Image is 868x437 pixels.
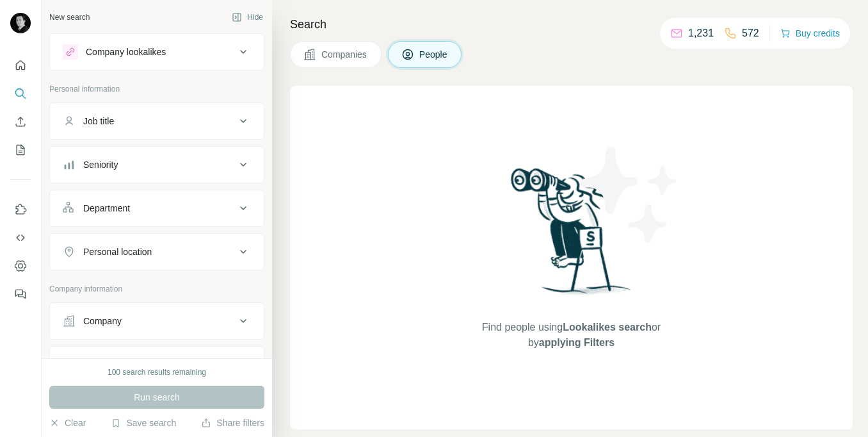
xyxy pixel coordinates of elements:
button: Job title [50,106,264,136]
div: New search [49,12,90,23]
span: People [419,48,449,61]
div: Job title [83,115,114,128]
button: Clear [49,416,86,429]
button: Use Surfe API [10,226,31,249]
p: Personal information [49,83,264,95]
button: Company lookalikes [50,37,264,67]
button: Buy credits [780,24,840,42]
button: Enrich CSV [10,110,31,133]
p: Company information [49,283,264,295]
button: Personal location [50,236,264,267]
button: Dashboard [10,254,31,277]
img: Surfe Illustration - Stars [572,137,687,252]
div: Company lookalikes [86,45,166,58]
div: Department [83,202,130,215]
div: Company [83,315,122,327]
button: Company [50,306,264,336]
h4: Search [290,15,853,33]
span: Companies [321,48,368,61]
div: Personal location [83,245,152,258]
div: 100 search results remaining [108,367,206,378]
div: Seniority [83,158,118,171]
button: My lists [10,138,31,161]
button: Quick start [10,54,31,77]
button: Department [50,193,264,224]
span: Lookalikes search [563,322,652,333]
img: Surfe Illustration - Woman searching with binoculars [505,165,638,308]
button: Search [10,82,31,105]
p: 572 [742,26,759,41]
button: Use Surfe on LinkedIn [10,198,31,221]
img: Avatar [10,13,31,33]
button: Hide [223,8,272,27]
button: Save search [111,416,176,429]
button: Industry [50,349,264,380]
p: 1,231 [688,26,714,41]
button: Seniority [50,149,264,180]
span: applying Filters [539,337,615,348]
button: Share filters [201,416,264,429]
button: Feedback [10,283,31,306]
span: Find people using or by [469,320,673,350]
